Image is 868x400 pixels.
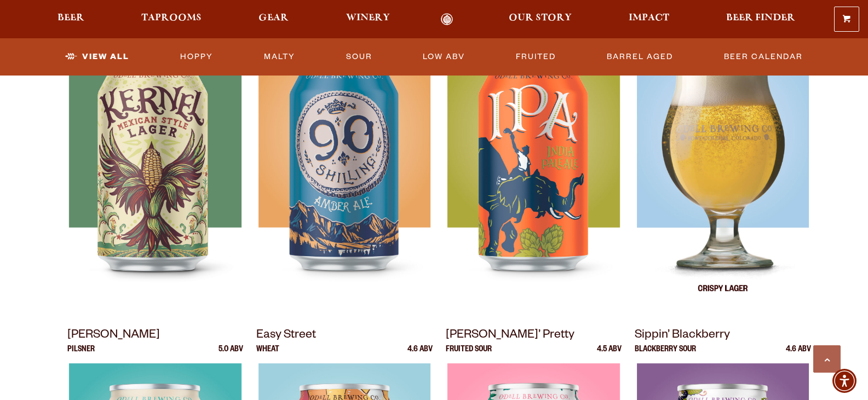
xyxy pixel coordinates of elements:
a: Hoppy [176,44,217,69]
a: Taprooms [134,13,209,26]
span: Gear [258,14,289,22]
p: Easy Street [256,326,433,346]
a: Barrel Aged [602,44,677,69]
div: Accessibility Menu [832,369,856,393]
a: Beer Calendar [720,44,807,69]
img: Lagerado [637,39,809,313]
p: 5.0 ABV [219,346,243,363]
span: Beer Finder [726,14,795,22]
a: Our Story [502,13,579,26]
a: IPA IPA 7.0 ABV IPA IPA [446,2,622,313]
a: Scroll to top [813,345,841,373]
a: View All [61,44,134,69]
a: Winery [339,13,397,26]
a: Fruited [511,44,560,69]
span: Beer [58,14,84,22]
a: Odell Home [427,13,468,26]
a: Malty [260,44,300,69]
span: Our Story [509,14,572,22]
a: Gear [251,13,296,26]
img: IPA [447,39,619,313]
p: [PERSON_NAME] [67,326,244,346]
img: Kernel [69,39,241,313]
p: Pilsner [67,346,95,363]
a: Beer Finder [719,13,802,26]
span: Winery [346,14,390,22]
a: Impact [622,13,676,26]
p: Fruited Sour [446,346,492,363]
img: 90 Shilling Ale [258,39,430,313]
p: Sippin’ Blackberry [635,326,811,346]
a: Lagerado Lager 4.5 ABV Lagerado Lagerado [635,2,811,313]
a: Kernel Lager 4.7 ABV Kernel Kernel [67,2,244,313]
a: Sour [342,44,377,69]
a: 90 Shilling Ale [PERSON_NAME] 5.3 ABV 90 Shilling Ale 90 Shilling Ale [256,2,433,313]
a: Beer [50,13,91,26]
p: Blackberry Sour [635,346,696,363]
span: Impact [629,14,669,22]
p: 4.5 ABV [597,346,622,363]
span: Taprooms [141,14,202,22]
p: Wheat [256,346,279,363]
p: [PERSON_NAME]’ Pretty [446,326,622,346]
p: 4.6 ABV [407,346,433,363]
p: 4.6 ABV [786,346,811,363]
a: Low ABV [418,44,469,69]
